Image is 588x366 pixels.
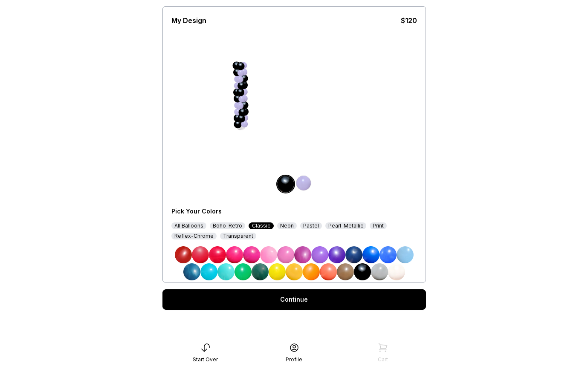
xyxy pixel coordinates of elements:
[193,356,218,363] div: Start Over
[401,15,417,26] div: $120
[171,15,206,26] div: My Design
[325,222,366,229] div: Pearl-Metallic
[210,222,245,229] div: Boho-Retro
[300,222,322,229] div: Pastel
[162,289,426,310] a: Continue
[220,233,256,239] div: Transparent
[249,222,274,229] div: Classic
[171,233,217,239] div: Reflex-Chrome
[171,207,319,216] div: Pick Your Colors
[171,222,206,229] div: All Balloons
[370,222,387,229] div: Print
[277,222,297,229] div: Neon
[378,356,388,363] div: Cart
[286,356,302,363] div: Profile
